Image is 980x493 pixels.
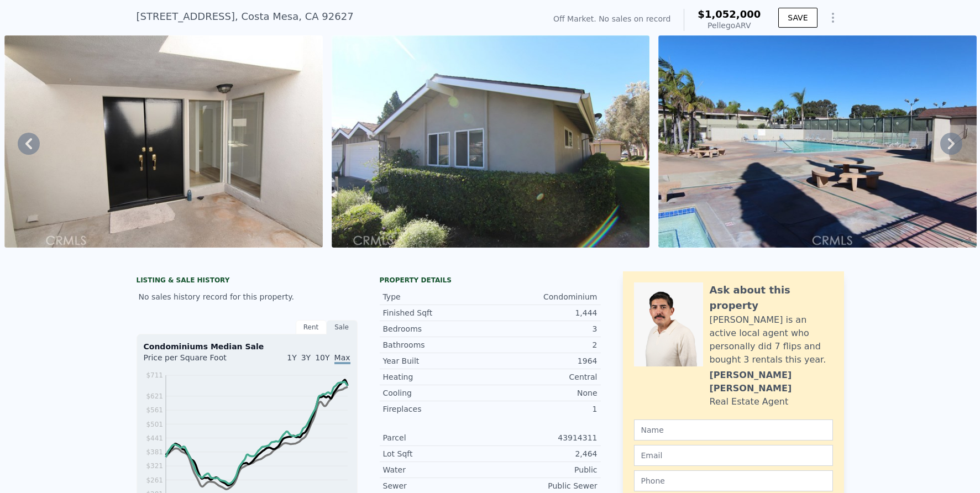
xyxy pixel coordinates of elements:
div: 43914311 [490,432,598,443]
div: 2,464 [490,448,598,459]
input: Email [634,445,833,466]
div: Year Built [383,355,490,366]
div: No sales history record for this property. [137,287,358,307]
div: Price per Square Foot [144,352,247,370]
div: Central [490,371,598,382]
div: None [490,387,598,398]
div: Sewer [383,480,490,491]
tspan: $441 [146,434,163,442]
div: Heating [383,371,490,382]
div: LISTING & SALE HISTORY [137,276,358,287]
input: Phone [634,470,833,491]
div: [PERSON_NAME] is an active local agent who personally did 7 flips and bought 3 rentals this year. [710,313,833,366]
div: Type [383,291,490,302]
div: Ask about this property [710,282,833,313]
div: Condominiums Median Sale [144,341,350,352]
tspan: $561 [146,406,163,414]
div: 1,444 [490,307,598,318]
div: 1 [490,403,598,415]
div: Public [490,464,598,475]
div: Condominium [490,291,598,302]
div: Finished Sqft [383,307,490,318]
div: Bedrooms [383,323,490,334]
tspan: $621 [146,392,163,400]
div: Property details [380,276,601,285]
span: 3Y [301,353,311,362]
input: Name [634,419,833,440]
button: SAVE [778,8,817,28]
div: Cooling [383,387,490,398]
div: Public Sewer [490,480,598,491]
div: Pellego ARV [698,20,761,31]
span: 1Y [287,353,296,362]
div: [PERSON_NAME] [PERSON_NAME] [710,369,833,395]
div: Off Market. No sales on record [553,13,670,24]
span: $1,052,000 [698,8,761,20]
tspan: $261 [146,476,163,484]
div: 1964 [490,355,598,366]
tspan: $321 [146,462,163,470]
div: Real Estate Agent [710,395,789,408]
div: Fireplaces [383,403,490,415]
span: 10Y [315,353,329,362]
tspan: $501 [146,421,163,428]
span: Max [334,353,350,364]
img: Sale: null Parcel: 127461028 [332,35,650,248]
div: Parcel [383,432,490,443]
img: Sale: null Parcel: 127461028 [658,35,977,248]
div: Lot Sqft [383,448,490,459]
div: 2 [490,339,598,350]
div: Bathrooms [383,339,490,350]
tspan: $711 [146,371,163,379]
div: Sale [327,320,358,334]
div: [STREET_ADDRESS] , Costa Mesa , CA 92627 [137,9,354,24]
img: Sale: null Parcel: 127461028 [4,35,323,248]
div: 3 [490,323,598,334]
div: Water [383,464,490,475]
tspan: $381 [146,448,163,456]
button: Show Options [822,7,844,29]
div: Rent [296,320,327,334]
